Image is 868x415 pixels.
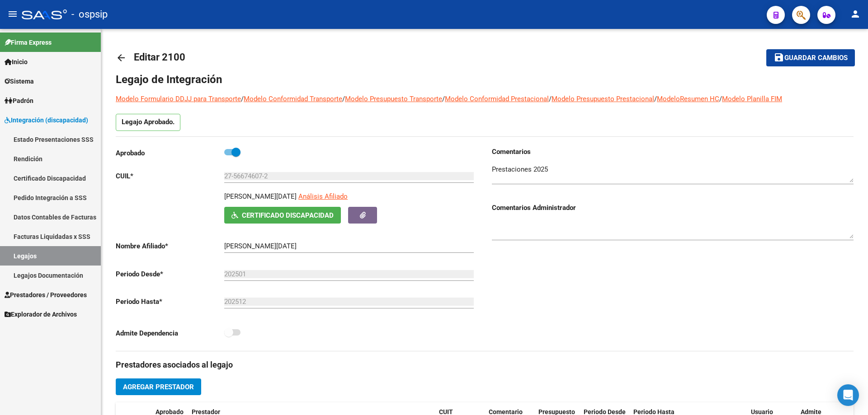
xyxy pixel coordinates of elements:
[224,191,297,201] p: [PERSON_NAME][DATE]
[5,96,33,106] span: Padrón
[116,269,224,279] p: Periodo Desde
[345,95,442,103] a: Modelo Presupuesto Transporte
[224,207,341,224] button: Certificado Discapacidad
[298,192,348,201] span: Análisis Afiliado
[492,203,854,213] h3: Comentarios Administrador
[7,9,18,19] mat-icon: menu
[5,76,34,86] span: Sistema
[5,309,77,319] span: Explorador de Archivos
[722,95,782,103] a: Modelo Planilla FIM
[657,95,719,103] a: ModeloResumen HC
[242,211,334,219] span: Certificado Discapacidad
[116,52,127,63] mat-icon: arrow_back
[71,5,108,24] span: - ospsip
[850,9,861,19] mat-icon: person
[116,241,224,251] p: Nombre Afiliado
[774,52,784,63] mat-icon: save
[123,383,194,391] span: Agregar Prestador
[116,171,224,181] p: CUIL
[5,37,52,47] span: Firma Express
[445,95,549,103] a: Modelo Conformidad Prestacional
[116,114,180,131] p: Legajo Aprobado.
[116,148,224,158] p: Aprobado
[116,328,224,338] p: Admite Dependencia
[5,290,87,300] span: Prestadores / Proveedores
[766,49,855,66] button: Guardar cambios
[116,297,224,307] p: Periodo Hasta
[116,378,201,395] button: Agregar Prestador
[116,95,241,103] a: Modelo Formulario DDJJ para Transporte
[116,72,854,87] h1: Legajo de Integración
[244,95,342,103] a: Modelo Conformidad Transporte
[5,115,88,125] span: Integración (discapacidad)
[837,384,859,406] div: Open Intercom Messenger
[116,359,854,371] h3: Prestadores asociados al legajo
[134,51,185,63] span: Editar 2100
[5,57,28,67] span: Inicio
[492,147,854,157] h3: Comentarios
[552,95,654,103] a: Modelo Presupuesto Prestacional
[784,54,848,62] span: Guardar cambios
